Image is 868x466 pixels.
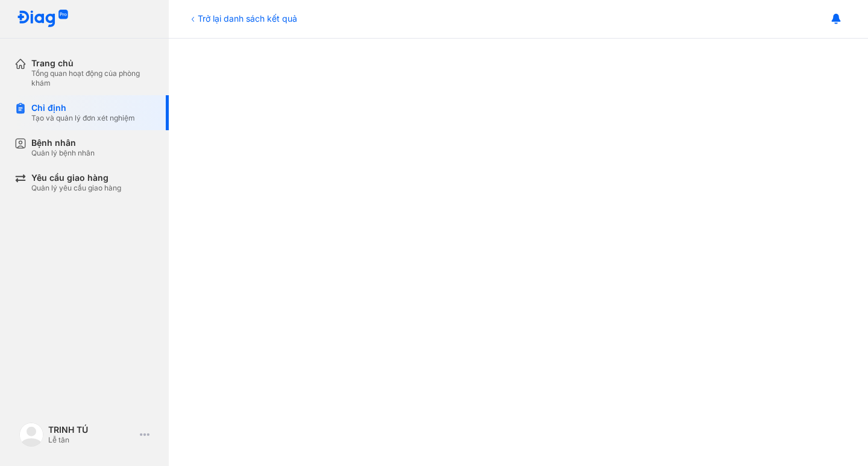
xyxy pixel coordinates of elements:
div: Tạo và quản lý đơn xét nghiệm [31,113,135,123]
img: logo [19,423,43,447]
div: Quản lý bệnh nhân [31,148,95,158]
div: Lễ tân [48,435,135,445]
img: logo [17,10,69,28]
div: TRINH TÚ [48,424,135,435]
div: Bệnh nhân [31,137,95,148]
div: Tổng quan hoạt động của phòng khám [31,69,154,88]
div: Trở lại danh sách kết quả [188,12,297,25]
div: Yêu cầu giao hàng [31,172,121,183]
div: Chỉ định [31,102,135,113]
div: Trang chủ [31,58,154,69]
div: Quản lý yêu cầu giao hàng [31,183,121,193]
